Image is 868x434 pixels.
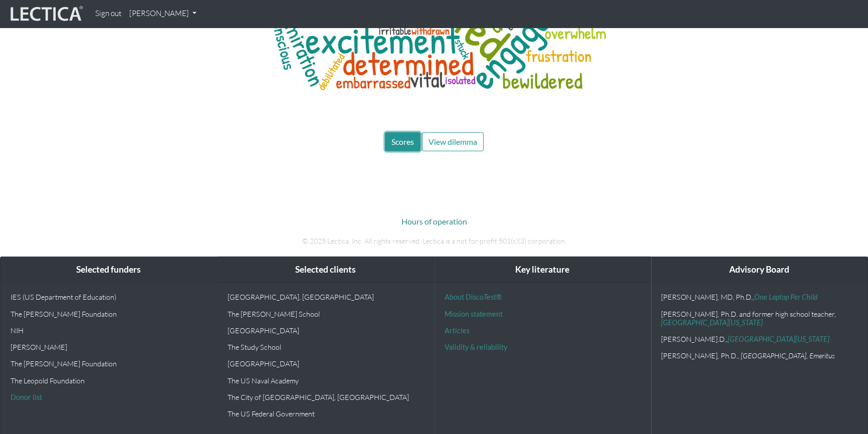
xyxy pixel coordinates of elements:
a: Sign out [91,4,125,24]
a: Donor list [11,393,42,401]
p: © 2025 Lectica, Inc. All rights reserved. Lectica is a not for profit 501(c)(3) corporation. [156,236,712,247]
p: [GEOGRAPHIC_DATA] [228,359,424,368]
p: The City of [GEOGRAPHIC_DATA], [GEOGRAPHIC_DATA] [228,393,424,401]
a: [PERSON_NAME] [125,4,200,24]
p: [PERSON_NAME], Ph.D. and former high school teacher, [661,310,857,327]
p: [PERSON_NAME].D., [661,335,857,343]
p: [GEOGRAPHIC_DATA] [228,326,424,335]
img: lecticalive [8,5,83,24]
span: Scores [391,137,414,146]
a: Validity & reliability [445,343,507,351]
div: Advisory Board [651,257,867,283]
p: The Study School [228,343,424,351]
em: , [GEOGRAPHIC_DATA], Emeritus [738,351,835,360]
a: Mission statement [445,310,503,318]
a: [GEOGRAPHIC_DATA][US_STATE] [728,335,829,343]
a: About DiscoTest® [445,293,502,301]
p: [PERSON_NAME], MD, Ph.D., [661,293,857,301]
p: [GEOGRAPHIC_DATA], [GEOGRAPHIC_DATA] [228,293,424,301]
a: [GEOGRAPHIC_DATA][US_STATE] [661,318,763,327]
p: NIH [11,326,207,335]
p: The [PERSON_NAME] School [228,310,424,318]
p: [PERSON_NAME], Ph.D. [661,351,857,360]
a: Articles [445,326,470,335]
p: The US Naval Academy [228,376,424,385]
p: The Leopold Foundation [11,376,207,385]
button: Scores [385,132,420,151]
button: View dilemma [422,132,484,151]
p: IES (US Department of Education) [11,293,207,301]
a: Hours of operation [401,216,467,226]
p: The [PERSON_NAME] Foundation [11,359,207,368]
div: Selected clients [218,257,434,283]
p: [PERSON_NAME] [11,343,207,351]
div: Selected funders [1,257,217,283]
div: Key literature [435,257,651,283]
span: View dilemma [428,137,477,146]
a: One Laptop Per Child [754,293,818,301]
p: The US Federal Government [228,409,424,418]
p: The [PERSON_NAME] Foundation [11,310,207,318]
